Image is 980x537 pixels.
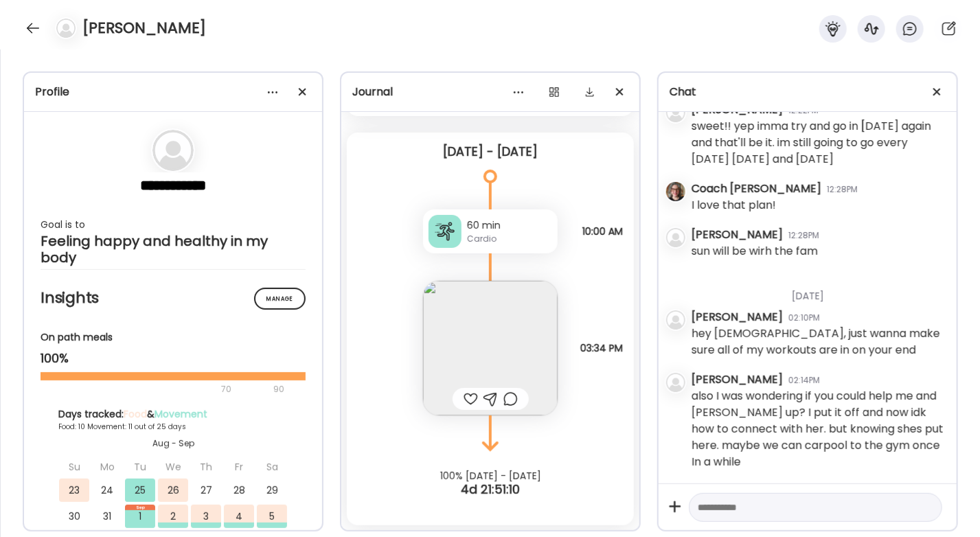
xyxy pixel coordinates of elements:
img: bg-avatar-default.svg [666,373,685,392]
div: I love that plan! [692,197,776,214]
img: bg-avatar-default.svg [666,310,685,330]
div: Tu [125,455,155,479]
div: 12:28PM [788,229,819,242]
div: Aug - Sep [58,437,288,450]
div: 1 [125,505,155,528]
div: 26 [158,479,188,502]
div: 4d 21:51:10 [341,481,639,498]
div: Mo [92,455,122,479]
div: 02:14PM [788,374,820,387]
div: Sa [257,455,287,479]
div: hey [DEMOGRAPHIC_DATA], just wanna make sure all of my workouts are in on your end [692,325,946,358]
img: bg-avatar-default.svg [56,19,76,38]
div: 25 [125,479,155,502]
div: 100% [DATE] - [DATE] [341,470,639,481]
div: On path meals [41,330,306,345]
span: Movement [155,407,207,421]
span: Food [124,407,147,421]
div: 27 [191,479,221,502]
div: Th [191,455,221,479]
div: 30 [59,505,89,528]
div: 24 [92,479,122,502]
h2: Insights [41,288,306,308]
img: bg-avatar-default.svg [152,130,194,171]
div: 28 [224,479,254,502]
div: Manage [254,288,306,310]
div: [PERSON_NAME] [692,227,783,243]
div: also I was wondering if you could help me and [PERSON_NAME] up? I put it off and now idk how to c... [692,388,946,470]
div: sweet!! yep imma try and go in [DATE] again and that'll be it. im still going to go every [DATE] ... [692,118,946,168]
span: 10:00 AM [582,225,623,238]
div: Food: 10 Movement: 11 out of 25 days [58,422,288,432]
div: 2 [158,505,188,528]
img: avatars%2FS1wIaVOrFecXUiwOauE1nRadVUk1 [666,182,685,201]
img: images%2FrvgBHp1UXlRQSUjdJVAP416hWvu1%2FaozhKwxaqpvRFdmxwZzQ%2FNYP7ywqXGGozai34PrXk_240 [423,281,558,415]
div: We [158,455,188,479]
img: bg-avatar-default.svg [666,103,685,122]
div: 12:28PM [827,183,858,196]
div: 5 [257,505,287,528]
div: Journal [352,84,628,100]
div: [DATE] - [DATE] [358,144,623,160]
div: 02:10PM [788,312,820,324]
div: 100% [41,350,306,367]
div: Coach [PERSON_NAME] [692,181,821,197]
div: Feeling happy and healthy in my body [41,233,306,266]
div: sun will be wirh the fam [692,243,818,260]
div: Days tracked: & [58,407,288,422]
div: Su [59,455,89,479]
div: 23 [59,479,89,502]
div: Goal is to [41,216,306,233]
div: Sep [125,505,155,510]
div: Chat [670,84,946,100]
img: bg-avatar-default.svg [666,228,685,247]
div: 31 [92,505,122,528]
div: 60 min [467,218,552,233]
div: 4 [224,505,254,528]
div: 3 [191,505,221,528]
div: Profile [35,84,311,100]
div: Fr [224,455,254,479]
div: [PERSON_NAME] [692,372,783,388]
h4: [PERSON_NAME] [82,17,206,39]
span: 03:34 PM [580,342,623,354]
div: Cardio [467,233,552,245]
div: 90 [272,381,286,398]
div: 70 [41,381,269,398]
div: [DATE] [692,273,946,309]
div: 29 [257,479,287,502]
div: [PERSON_NAME] [692,309,783,325]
